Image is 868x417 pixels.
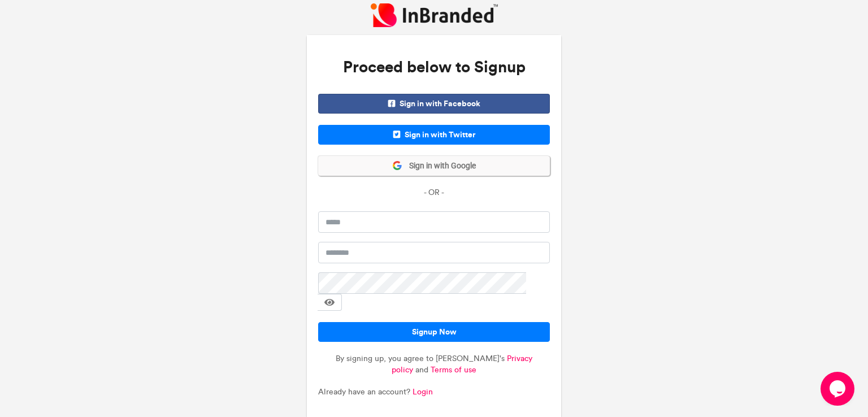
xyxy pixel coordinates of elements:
[413,387,433,397] a: Login
[402,160,476,172] span: Sign in with Google
[821,372,857,406] iframe: chat widget
[371,3,498,27] img: InBranded Logo
[318,322,550,342] button: Signup Now
[318,156,550,176] button: Sign in with Google
[318,46,550,88] h3: Proceed below to Signup
[318,187,550,198] p: - OR -
[318,94,550,114] span: Sign in with Facebook
[392,354,532,375] a: Privacy policy
[318,386,550,398] p: Already have an account?
[318,353,550,386] p: By signing up, you agree to [PERSON_NAME]'s and
[318,125,550,145] span: Sign in with Twitter
[431,365,476,375] a: Terms of use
